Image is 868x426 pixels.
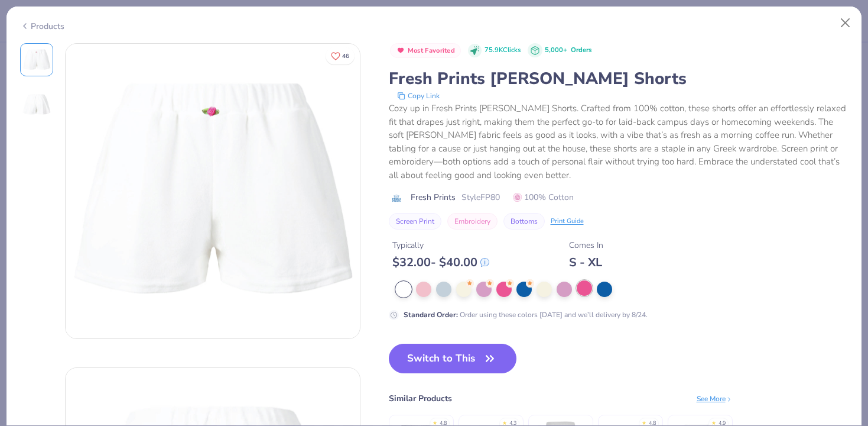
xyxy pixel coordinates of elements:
span: Fresh Prints [411,191,456,204]
button: Like [326,47,355,64]
img: Front [22,46,51,74]
div: Comes In [569,239,603,251]
button: Bottoms [503,213,545,230]
button: Embroidery [447,213,498,230]
div: Similar Products [389,392,452,405]
div: See More [697,393,733,404]
img: Back [22,91,51,119]
button: Screen Print [389,213,441,230]
div: Order using these colors [DATE] and we’ll delivery by 8/24. [404,309,648,320]
div: ★ [711,419,716,424]
img: brand logo [389,193,405,203]
button: copy to clipboard [394,90,443,102]
span: Most Favorited [408,47,455,54]
span: Orders [571,46,591,54]
div: ★ [642,419,646,424]
div: ★ [502,419,507,424]
div: Fresh Prints [PERSON_NAME] Shorts [389,67,849,90]
div: ★ [433,419,437,424]
span: 100% Cotton [513,191,574,204]
button: Badge Button [390,43,461,59]
div: $ 32.00 - $ 40.00 [392,255,489,270]
div: Print Guide [551,217,584,227]
span: Style FP80 [461,191,500,204]
img: Front [66,44,360,338]
span: 46 [342,53,349,59]
div: Products [20,20,64,33]
div: 5,000+ [545,46,591,56]
strong: Standard Order : [404,310,458,319]
button: Switch to This [389,344,517,373]
div: S - XL [569,255,603,270]
span: 75.9K Clicks [485,46,521,56]
img: Most Favorited sort [396,46,405,55]
button: Close [834,12,857,34]
div: Typically [392,239,489,251]
div: Cozy up in Fresh Prints [PERSON_NAME] Shorts. Crafted from 100% cotton, these shorts offer an eff... [389,102,849,182]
